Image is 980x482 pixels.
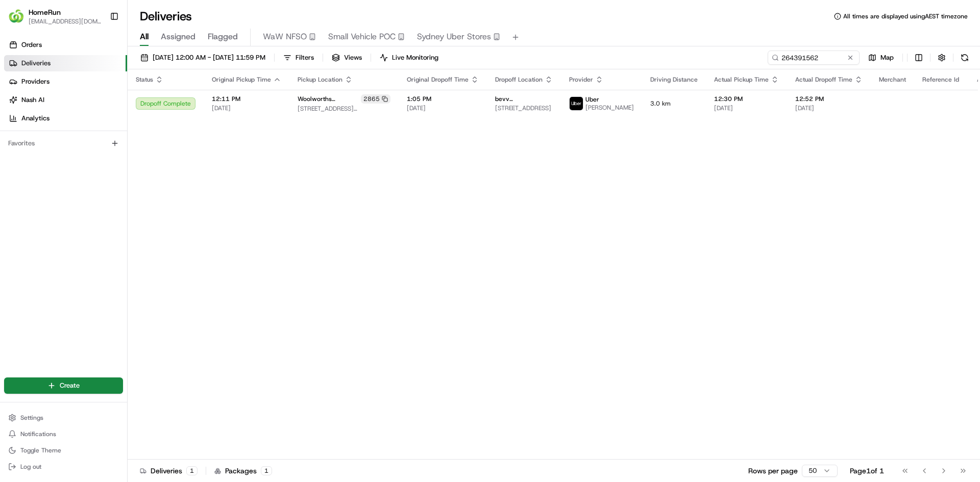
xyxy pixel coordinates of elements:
span: Actual Pickup Time [714,75,769,84]
a: Providers [4,73,127,90]
span: 12:52 PM [795,95,863,103]
span: Notifications [20,430,56,438]
span: [STREET_ADDRESS] [495,104,553,112]
span: 12:11 PM [212,95,281,103]
div: 1 [261,466,272,475]
span: [DATE] [795,104,863,112]
span: Original Pickup Time [212,75,271,84]
button: Settings [4,411,123,425]
span: Deliveries [21,59,51,68]
a: Analytics [4,110,127,126]
button: HomeRun [29,7,61,17]
img: HomeRun [8,8,24,24]
div: Packages [214,466,272,476]
a: Orders [4,37,127,53]
span: Assigned [161,31,195,43]
input: Type to search [768,50,860,65]
span: Woolworths South/City/SQ [GEOGRAPHIC_DATA] [298,95,359,103]
div: 2865 [361,94,390,104]
span: Actual Dropoff Time [795,75,852,84]
span: Uber [585,95,599,104]
span: Flagged [208,31,238,43]
button: Refresh [958,50,972,65]
span: Status [136,75,153,84]
button: Toggle Theme [4,443,123,458]
span: Filters [296,53,314,62]
span: 12:30 PM [714,95,779,103]
span: Nash AI [21,95,44,105]
span: Providers [21,77,50,86]
a: Nash AI [4,92,127,108]
span: All times are displayed using AEST timezone [843,12,968,20]
span: [DATE] 12:00 AM - [DATE] 11:59 PM [153,53,265,62]
span: Sydney Uber Stores [417,31,491,43]
span: [STREET_ADDRESS][PERSON_NAME] [298,105,390,113]
button: [DATE] 12:00 AM - [DATE] 11:59 PM [136,50,270,65]
span: Pickup Location [298,75,342,84]
span: [DATE] [212,104,281,112]
div: 1 [186,466,198,475]
button: Views [327,50,366,65]
span: Settings [20,414,43,422]
span: Log out [20,463,41,471]
a: Deliveries [4,55,127,71]
span: Map [880,53,894,62]
button: HomeRunHomeRun[EMAIL_ADDRESS][DOMAIN_NAME] [4,4,106,29]
button: [EMAIL_ADDRESS][DOMAIN_NAME] [29,17,102,26]
span: All [140,31,149,43]
span: Analytics [21,114,50,123]
div: Favorites [4,135,123,151]
span: Dropoff Location [495,75,543,84]
p: Rows per page [748,466,798,476]
div: Page 1 of 1 [850,466,884,476]
span: Create [60,381,80,390]
button: Log out [4,460,123,474]
div: Deliveries [140,466,198,476]
button: Notifications [4,427,123,441]
span: Driving Distance [650,75,698,84]
h1: Deliveries [140,8,192,24]
span: Provider [569,75,593,84]
span: WaW NFSO [263,31,307,43]
span: [DATE] [407,104,479,112]
span: 1:05 PM [407,95,479,103]
span: Orders [21,40,42,49]
button: Create [4,377,123,394]
button: Live Monitoring [375,50,443,65]
span: Views [344,53,362,62]
span: Reference Id [922,75,959,84]
span: Small Vehicle POC [328,31,396,43]
span: [PERSON_NAME] [585,104,634,112]
span: [DATE] [714,104,779,112]
span: Live Monitoring [392,53,438,62]
span: Toggle Theme [20,446,61,454]
span: bevv [PERSON_NAME] [495,95,553,103]
button: Filters [279,50,318,65]
img: uber-new-logo.jpeg [570,97,583,110]
button: Map [864,50,898,65]
span: 3.0 km [650,99,698,108]
span: Merchant [879,75,906,84]
span: Original Dropoff Time [407,75,469,84]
